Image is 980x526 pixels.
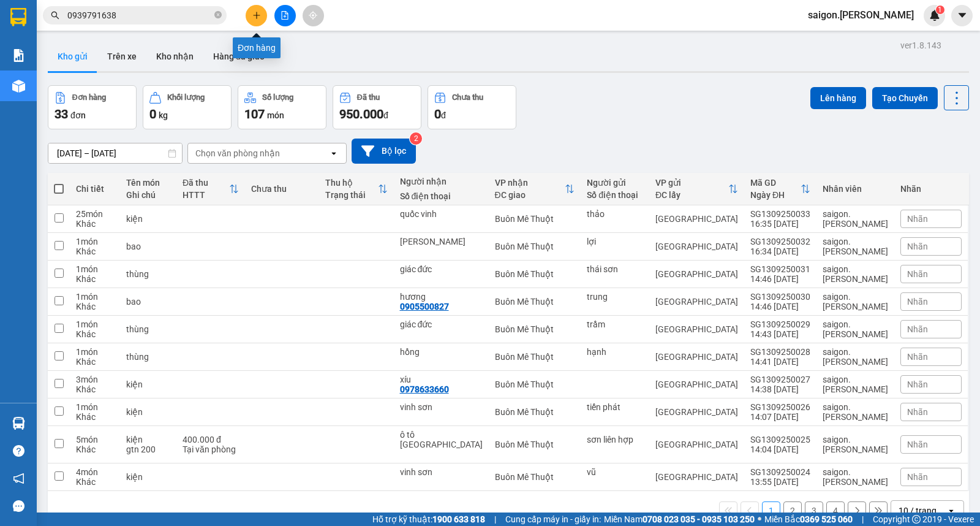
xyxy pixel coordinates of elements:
div: Chi tiết [76,184,114,194]
div: thảo [587,209,643,219]
img: logo-vxr [10,8,26,26]
div: 14:46 [DATE] [750,302,810,311]
div: ver 1.8.143 [900,39,941,52]
span: caret-down [957,10,968,21]
button: 2 [783,501,802,520]
span: Nhãn [907,324,928,334]
div: Khác [76,477,114,487]
span: | [494,513,496,526]
div: 1 món [76,264,114,274]
div: gtn 200 [126,444,170,454]
div: ô tô TN [400,430,483,449]
div: Tên món [126,178,170,188]
span: saigon.[PERSON_NAME] [798,7,924,23]
div: 10 / trang [899,505,937,517]
span: Miền Bắc [764,513,853,526]
div: Số điện thoại [587,190,643,200]
span: món [267,110,284,120]
div: Khác [76,357,114,367]
div: hồng [400,347,483,357]
span: ⚪️ [758,517,761,522]
div: VP gửi [655,178,728,188]
div: saigon.thaison [823,237,888,256]
div: Tại văn phòng [183,444,239,454]
div: Buôn Mê Thuột [495,352,575,362]
div: vinh sơn [400,467,483,477]
div: Khác [76,412,114,422]
li: VP Buôn Mê Thuột [85,86,163,100]
span: Nhãn [907,242,928,251]
div: Khác [76,302,114,311]
div: saigon.thaison [823,292,888,311]
div: kiện [126,379,170,389]
div: 16:34 [DATE] [750,246,810,256]
span: close-circle [214,10,222,21]
div: saigon.thaison [823,375,888,394]
div: 1 món [76,319,114,329]
button: 3 [805,501,823,520]
button: Kho nhận [146,42,203,71]
div: 14:41 [DATE] [750,357,810,367]
div: 25 món [76,209,114,219]
span: Nhãn [907,379,928,389]
div: sơn liên hợp [587,435,643,444]
div: saigon.thaison [823,264,888,284]
button: Số lượng107món [238,85,326,129]
div: ĐC giao [495,190,565,200]
span: copyright [912,515,921,524]
div: SG1309250033 [750,209,810,219]
button: Lên hàng [810,87,866,109]
span: Cung cấp máy in - giấy in: [505,513,601,526]
span: Nhãn [907,214,928,224]
span: Nhãn [907,472,928,482]
span: đ [383,110,388,120]
div: Trạng thái [325,190,377,200]
div: ĐC lấy [655,190,728,200]
span: Hỗ trợ kỹ thuật: [372,513,485,526]
img: solution-icon [12,49,25,62]
th: Toggle SortBy [489,173,581,205]
button: Đã thu950.000đ [333,85,421,129]
div: thùng [126,352,170,362]
strong: 0708 023 035 - 0935 103 250 [643,514,755,524]
span: plus [252,11,261,20]
div: Buôn Mê Thuột [495,242,575,251]
button: file-add [274,5,296,26]
div: Số lượng [262,93,293,102]
span: Nhãn [907,440,928,449]
div: kiện [126,472,170,482]
div: Đã thu [183,178,229,188]
button: Hàng đã giao [203,42,274,71]
span: 107 [244,107,265,121]
div: [GEOGRAPHIC_DATA] [655,214,738,224]
button: Trên xe [97,42,146,71]
div: Ngày ĐH [750,190,801,200]
span: Miền Nam [604,513,755,526]
div: Khác [76,444,114,454]
div: Đơn hàng [233,37,281,58]
div: Đơn hàng [72,93,106,102]
div: Người nhận [400,177,483,186]
strong: 0369 525 060 [800,514,853,524]
span: 33 [55,107,68,121]
div: 5 món [76,435,114,444]
span: file-add [281,11,289,20]
th: Toggle SortBy [176,173,245,205]
div: [GEOGRAPHIC_DATA] [655,379,738,389]
span: 950.000 [339,107,383,121]
sup: 2 [410,132,422,145]
div: saigon.thaison [823,347,888,367]
span: search [51,11,59,20]
div: [GEOGRAPHIC_DATA] [655,472,738,482]
span: | [862,513,864,526]
button: Chưa thu0đ [428,85,516,129]
div: SG1309250028 [750,347,810,357]
div: Chọn văn phòng nhận [195,147,280,159]
div: Người gửi [587,178,643,188]
div: thùng [126,324,170,334]
div: 1 món [76,347,114,357]
div: VP nhận [495,178,565,188]
div: 14:43 [DATE] [750,329,810,339]
span: question-circle [13,445,24,457]
div: vũ [587,467,643,477]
